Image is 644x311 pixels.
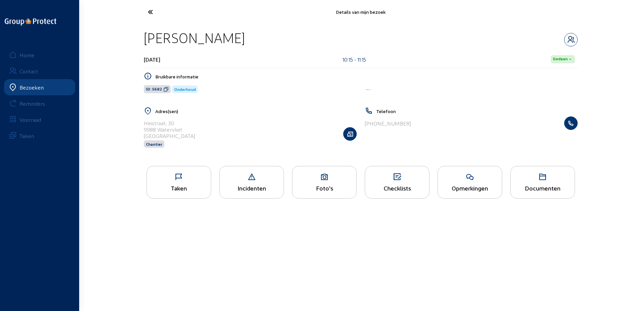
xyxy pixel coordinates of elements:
a: Voorraad [4,111,75,128]
div: Bezoeken [20,84,44,91]
h5: Bruikbare informatie [155,74,578,79]
span: Gedaan [553,57,568,62]
div: [PHONE_NUMBER] [365,120,411,127]
div: Taken [147,184,211,192]
div: Documenten [511,184,575,192]
div: Taken [20,133,34,139]
div: [GEOGRAPHIC_DATA] [144,133,195,139]
div: [DATE] [144,56,160,63]
a: Reminders [4,95,75,111]
div: Details van mijn bezoek [213,9,509,15]
span: Onderhoud [174,87,196,92]
a: Bezoeken [4,79,75,95]
h5: Telefoon [376,108,578,114]
a: Home [4,47,75,63]
h5: Adres(sen) [155,108,357,114]
div: Voorraad [20,116,41,123]
img: logo-oneline.png [5,18,56,26]
div: [PERSON_NAME] [144,29,245,46]
a: Contact [4,63,75,79]
div: 10:15 - 11:15 [343,56,366,63]
div: 9988 Watervliet [144,126,195,133]
div: Opmerkingen [438,184,502,192]
div: Incidenten [220,184,284,192]
div: Home [20,52,34,58]
a: Taken [4,128,75,144]
img: Energy Protect HVAC [365,89,372,91]
div: Contact [20,68,38,74]
span: ID: 5682 [146,87,162,92]
span: Chantier [146,142,162,146]
div: Heistraat, 30 [144,120,195,126]
div: Checklists [365,184,429,192]
div: Reminders [20,100,45,107]
div: Foto's [292,184,356,192]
